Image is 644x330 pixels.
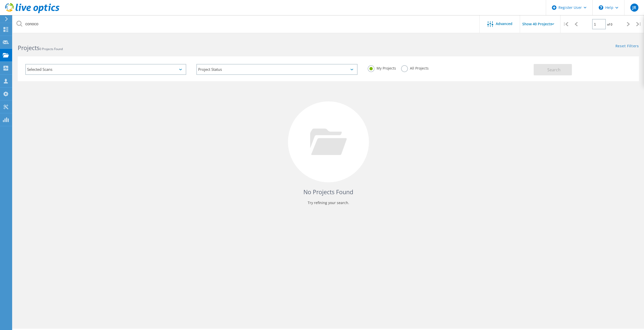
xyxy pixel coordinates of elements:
[25,64,186,75] div: Selected Scans
[196,64,357,75] div: Project Status
[5,11,59,14] a: Live Optics Dashboard
[560,15,571,33] div: |
[13,15,480,33] input: Search projects by name, owner, ID, company, etc
[607,22,612,27] span: of 0
[18,44,39,52] b: Projects
[368,65,396,70] label: My Projects
[632,6,636,10] span: JR
[547,67,560,73] span: Search
[39,47,63,51] span: 0 Projects Found
[23,188,634,196] h4: No Projects Found
[23,199,634,207] p: Try refining your search.
[615,44,639,49] a: Reset Filters
[634,15,644,33] div: |
[401,65,429,70] label: All Projects
[599,5,603,10] svg: \n
[496,22,512,26] span: Advanced
[534,64,572,75] button: Search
